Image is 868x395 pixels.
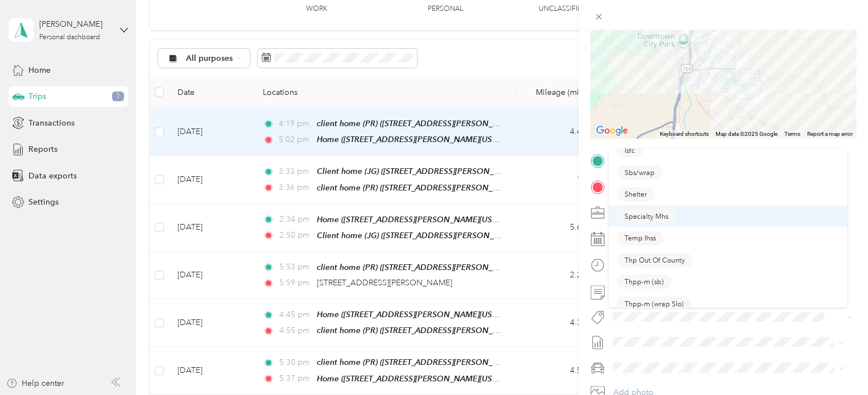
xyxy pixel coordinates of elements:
[625,255,685,265] span: Thp Out Of County
[617,275,672,289] button: Thpp-m (sb)
[593,123,631,138] img: Google
[593,123,631,138] a: Open this area in Google Maps (opens a new window)
[625,211,668,221] span: Specialty Mhs
[617,209,676,223] button: Specialty Mhs
[807,131,853,137] a: Report a map error
[625,145,635,156] span: Isfc
[617,187,655,201] button: Shelter
[784,131,800,137] a: Terms (opens in new tab)
[617,143,643,157] button: Isfc
[617,165,663,180] button: Sbs/wrap
[617,297,692,311] button: Thpp-m (wrap Slo)
[617,253,693,267] button: Thp Out Of County
[625,277,664,287] span: Thpp-m (sb)
[625,189,647,199] span: Shelter
[660,130,709,138] button: Keyboard shortcuts
[617,231,664,245] button: Temp Ihss
[625,298,684,309] span: Thpp-m (wrap Slo)
[804,331,868,395] iframe: Everlance-gr Chat Button Frame
[625,167,655,177] span: Sbs/wrap
[716,131,778,137] span: Map data ©2025 Google
[625,233,656,243] span: Temp Ihss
